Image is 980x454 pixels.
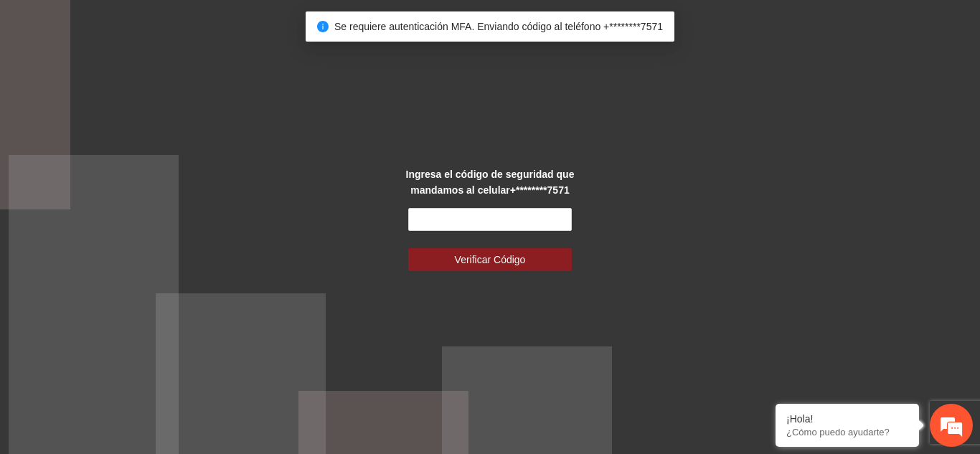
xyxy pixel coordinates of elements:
[75,73,241,92] div: Chatee con nosotros ahora
[334,21,663,32] span: Se requiere autenticación MFA. Enviando código al teléfono +********7571
[408,248,572,271] button: Verificar Código
[455,252,526,268] span: Verificar Código
[7,302,273,352] textarea: Escriba su mensaje y pulse “Intro”
[786,427,908,438] p: ¿Cómo puedo ayudarte?
[317,21,329,32] span: info-circle
[235,7,270,42] div: Minimizar ventana de chat en vivo
[83,146,198,291] span: Estamos en línea.
[786,413,908,425] div: ¡Hola!
[406,169,575,196] strong: Ingresa el código de seguridad que mandamos al celular +********7571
